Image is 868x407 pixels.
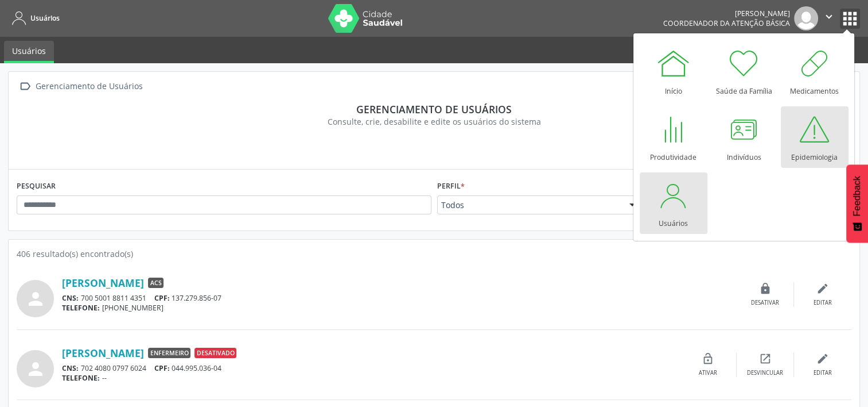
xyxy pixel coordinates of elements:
[710,106,778,168] a: Indivíduos
[781,106,848,168] a: Epidemiologia
[62,293,79,303] span: CNS:
[759,282,772,295] i: lock
[840,9,860,29] button: apps
[62,277,144,289] a: [PERSON_NAME]
[25,103,843,116] div: Gerenciamento de usuários
[17,178,56,195] label: PESQUISAR
[663,18,790,28] span: Coordenador da Atenção Básica
[759,352,772,365] i: open_in_new
[25,289,46,309] i: person
[62,303,100,313] span: TELEFONE:
[663,9,790,18] div: [PERSON_NAME]
[62,363,79,373] span: CNS:
[823,10,835,23] i: 
[846,164,868,243] button: Feedback - Mostrar pesquisa
[640,172,707,234] a: Usuários
[747,369,783,377] div: Desvincular
[816,352,829,365] i: edit
[62,363,679,373] div: 702 4080 0797 6024 044.995.036-04
[148,348,190,358] span: Enfermeiro
[148,278,164,288] span: ACS
[154,293,170,303] span: CPF:
[710,40,778,102] a: Saúde da Família
[62,373,100,383] span: TELEFONE:
[17,248,851,260] div: 406 resultado(s) encontrado(s)
[437,178,465,195] label: Perfil
[154,363,170,373] span: CPF:
[194,348,236,358] span: Desativado
[640,40,707,102] a: Início
[781,40,848,102] a: Medicamentos
[852,176,862,216] span: Feedback
[62,373,679,383] div: --
[816,282,829,295] i: edit
[640,106,707,168] a: Produtividade
[4,41,54,63] a: Usuários
[17,78,33,95] i: 
[25,116,843,128] div: Consulte, crie, desabilite e edite os usuários do sistema
[62,347,144,359] a: [PERSON_NAME]
[8,9,60,28] a: Usuários
[62,303,737,313] div: [PHONE_NUMBER]
[30,13,60,23] span: Usuários
[813,369,832,377] div: Editar
[62,293,737,303] div: 700 5001 8811 4351 137.279.856-07
[33,78,145,95] div: Gerenciamento de Usuários
[813,299,832,307] div: Editar
[794,6,818,30] img: img
[751,299,779,307] div: Desativar
[699,369,717,377] div: Ativar
[702,352,714,365] i: lock_open
[17,78,145,95] a:  Gerenciamento de Usuários
[441,199,618,211] span: Todos
[818,6,840,30] button: 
